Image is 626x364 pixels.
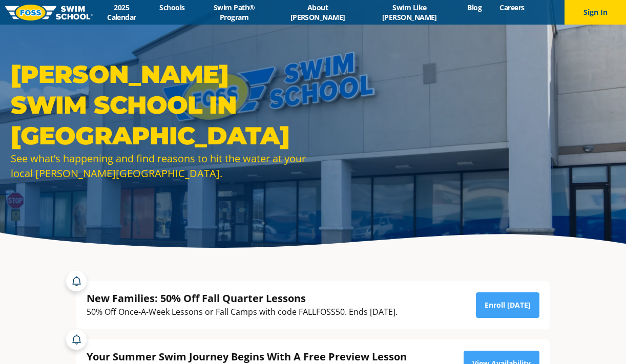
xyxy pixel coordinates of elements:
[361,3,458,22] a: Swim Like [PERSON_NAME]
[11,59,308,151] h1: [PERSON_NAME] Swim School in [GEOGRAPHIC_DATA]
[87,291,398,305] div: New Families: 50% Off Fall Quarter Lessons
[275,3,361,22] a: About [PERSON_NAME]
[151,3,194,12] a: Schools
[458,3,491,12] a: Blog
[93,3,151,22] a: 2025 Calendar
[194,3,275,22] a: Swim Path® Program
[5,5,93,20] img: FOSS Swim School Logo
[476,292,539,318] a: Enroll [DATE]
[87,305,398,319] div: 50% Off Once-A-Week Lessons or Fall Camps with code FALLFOSS50. Ends [DATE].
[491,3,533,12] a: Careers
[87,350,430,363] div: Your Summer Swim Journey Begins With A Free Preview Lesson
[11,151,308,181] div: See what’s happening and find reasons to hit the water at your local [PERSON_NAME][GEOGRAPHIC_DATA].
